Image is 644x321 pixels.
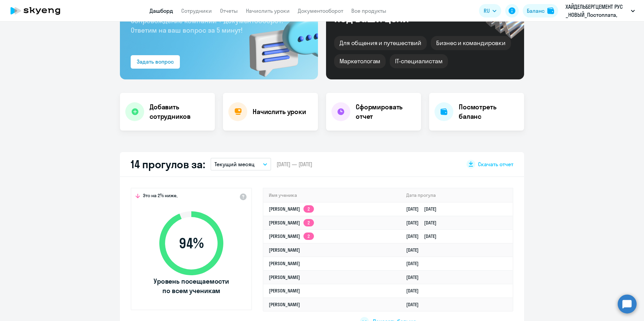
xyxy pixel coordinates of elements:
[269,233,314,239] a: [PERSON_NAME]2
[131,157,205,171] h2: 14 прогулов за:
[269,206,314,212] a: [PERSON_NAME]2
[431,36,511,50] div: Бизнес и командировки
[356,102,416,121] h4: Сформировать отчет
[484,7,490,15] span: RU
[479,4,501,17] button: RU
[215,160,255,168] p: Текущий месяц
[143,192,178,201] span: Это на 2% ниже,
[334,36,427,50] div: Для общения и путешествий
[298,7,343,14] a: Документооборот
[269,274,300,280] a: [PERSON_NAME]
[277,160,312,168] span: [DATE] — [DATE]
[406,247,424,253] a: [DATE]
[246,7,290,14] a: Начислить уроки
[269,260,300,266] a: [PERSON_NAME]
[253,107,306,116] h4: Начислить уроки
[334,54,386,68] div: Маркетологам
[406,220,442,226] a: [DATE][DATE]
[269,220,314,226] a: [PERSON_NAME]2
[220,7,238,14] a: Отчеты
[303,205,314,213] app-skyeng-badge: 2
[303,233,314,240] app-skyeng-badge: 2
[211,158,271,171] button: Текущий месяц
[131,55,180,69] button: Задать вопрос
[523,4,558,17] button: Балансbalance
[303,219,314,226] app-skyeng-badge: 2
[406,260,424,266] a: [DATE]
[406,206,442,212] a: [DATE][DATE]
[150,7,173,14] a: Дашборд
[269,301,300,308] a: [PERSON_NAME]
[390,54,448,68] div: IT-специалистам
[269,288,300,294] a: [PERSON_NAME]
[239,4,318,79] img: bg-img
[269,247,300,253] a: [PERSON_NAME]
[153,277,230,295] span: Уровень посещаемости по всем ученикам
[406,288,424,294] a: [DATE]
[562,3,638,19] button: ХАЙДЕЛЬБЕРГЦЕМЕНТ РУС _НОВЫЙ_Постоплата, ХАЙДЕЛЬБЕРГЦЕМЕНТ РУС, ООО
[401,188,513,202] th: Дата прогула
[263,188,401,202] th: Имя ученика
[459,102,519,121] h4: Посмотреть баланс
[406,301,424,308] a: [DATE]
[334,1,449,24] div: Курсы английского под ваши цели
[137,58,174,66] div: Задать вопрос
[406,233,442,239] a: [DATE][DATE]
[351,7,386,14] a: Все продукты
[153,235,230,251] span: 94 %
[150,102,210,121] h4: Добавить сотрудников
[478,160,513,168] span: Скачать отчет
[181,7,212,14] a: Сотрудники
[566,3,628,19] p: ХАЙДЕЛЬБЕРГЦЕМЕНТ РУС _НОВЫЙ_Постоплата, ХАЙДЕЛЬБЕРГЦЕМЕНТ РУС, ООО
[406,274,424,280] a: [DATE]
[527,7,545,15] div: Баланс
[547,7,554,14] img: balance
